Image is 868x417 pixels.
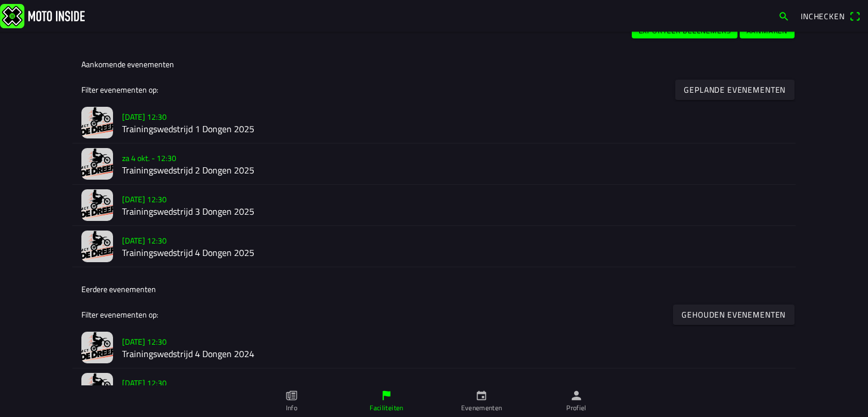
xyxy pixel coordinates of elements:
img: xoUqTmFXk0vUazNbMsnKwTWk74JnpdGiiAC1biV9.jpg [81,332,113,363]
ion-label: Aankomende evenementen [81,58,174,70]
ion-text: [DATE] 12:30 [122,234,167,246]
ion-text: Geplande evenementen [684,85,786,93]
ion-icon: flag [380,389,393,402]
ion-label: Evenementen [461,403,502,413]
ion-text: [DATE] 12:30 [122,336,167,347]
ion-button: Aanmaken [740,23,795,38]
ion-label: Eerdere evenementen [81,283,156,295]
ion-button: Exporteer deelnemers [632,23,737,38]
img: lOLSn726VxCaGFNnlaZ6XcwBmXzx7kLs7LJ84tf7.jpg [81,189,113,221]
h2: Trainingswedstrijd 3 Dongen 2025 [122,206,787,217]
ion-label: Filter evenementen op: [81,84,158,95]
h2: Trainingswedstrijd 4 Dongen 2025 [122,247,787,258]
ion-text: za 4 okt. - 12:30 [122,152,176,164]
ion-text: Gehouden evenementen [682,310,786,318]
a: search [772,6,795,25]
h2: Trainingswedstrijd 1 Dongen 2025 [122,124,787,134]
a: Incheckenqr scanner [795,6,866,25]
ion-text: [DATE] 12:30 [122,111,167,123]
span: Inchecken [801,10,845,22]
ion-icon: paper [285,389,298,402]
ion-icon: calendar [475,389,488,402]
img: u41mNcUCqP3ibN010PgaoqBx24BDrTdpdeKAylvP.jpg [81,373,113,405]
h2: Trainingswedstrijd 4 Dongen 2024 [122,349,787,359]
ion-icon: person [570,389,583,402]
img: 93T3reSmquxdw3vykz1q1cFWxKRYEtHxrElz4fEm.jpg [81,107,113,138]
h2: Trainingswedstrijd 2 Dongen 2025 [122,165,787,176]
img: H8falG3KYPuM8sHSKjkJF3lB7qfNeMO4ufRuBAl3.jpg [81,148,113,180]
ion-text: [DATE] 12:30 [122,377,167,389]
ion-label: Faciliteiten [370,403,403,413]
ion-label: Profiel [566,403,587,413]
ion-label: Filter evenementen op: [81,309,158,320]
ion-text: [DATE] 12:30 [122,193,167,205]
img: 64Wn0GjIVjMjfa4ALD0MpMaRxaoUOgurKTF0pxpL.jpg [81,231,113,262]
ion-label: Info [286,403,297,413]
